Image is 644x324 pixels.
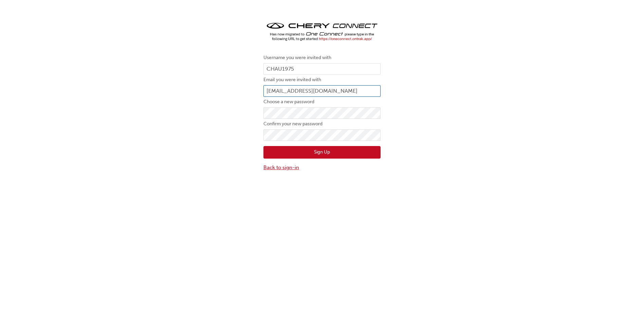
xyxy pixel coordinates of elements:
label: Email you were invited with [263,76,381,84]
a: Back to sign-in [263,164,381,172]
label: Confirm your new password [263,120,381,128]
label: Username you were invited with [263,54,381,62]
label: Choose a new password [263,98,381,106]
input: Username [263,63,381,75]
button: Sign Up [263,146,381,159]
img: cheryconnect [263,20,381,43]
